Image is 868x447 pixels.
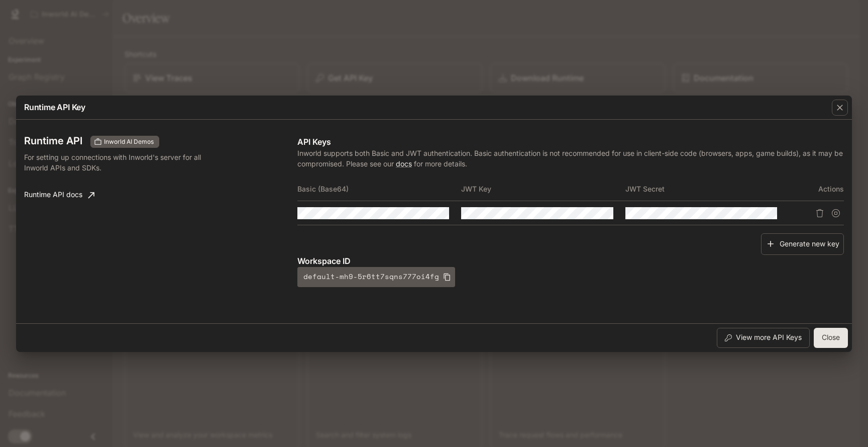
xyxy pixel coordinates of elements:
[625,177,789,201] th: JWT Secret
[24,101,85,113] p: Runtime API Key
[20,185,98,205] a: Runtime API docs
[717,328,810,348] button: View more API Keys
[761,233,844,255] button: Generate new key
[812,205,828,221] button: Delete API key
[24,152,223,173] p: For setting up connections with Inworld's server for all Inworld APIs and SDKs.
[789,177,844,201] th: Actions
[90,136,159,148] div: These keys will apply to your current workspace only
[396,159,412,168] a: docs
[297,136,844,148] p: API Keys
[297,255,844,267] p: Workspace ID
[297,177,461,201] th: Basic (Base64)
[100,137,158,146] span: Inworld AI Demos
[24,136,82,146] h3: Runtime API
[297,267,455,287] button: default-mh9-5r6tt7sqns777oi4fg
[828,205,844,221] button: Suspend API key
[461,177,625,201] th: JWT Key
[297,148,844,169] p: Inworld supports both Basic and JWT authentication. Basic authentication is not recommended for u...
[814,328,848,348] button: Close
